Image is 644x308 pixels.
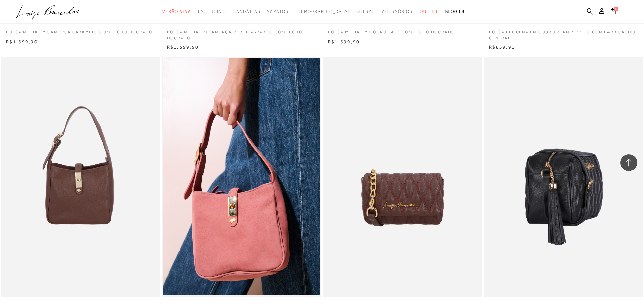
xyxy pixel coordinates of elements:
a: noSubCategoriesText [295,5,350,18]
span: Outlet [420,9,438,14]
a: BOLSA PEQUENA EM COURO ROSA QUARTZO COM FECHO DOURADO E ALÇA REGULÁVEL BOLSA PEQUENA EM COURO ROS... [163,58,320,295]
a: categoryNavScreenReaderText [162,5,191,18]
a: categoryNavScreenReaderText [233,5,260,18]
span: Sapatos [267,9,288,14]
img: BOLSA PEQUENA EM COURO CAFÉ COM CORRENTE DOURADA [324,58,481,295]
a: categoryNavScreenReaderText [267,5,288,18]
button: 0 [609,7,618,17]
span: Essenciais [198,9,226,14]
span: BLOG LB [445,9,465,14]
a: BLOG LB [445,5,465,18]
span: R$859,90 [489,44,515,50]
a: BOLSA PEQUENA EM COURO CAFÉ COM CORRENTE DOURADA BOLSA PEQUENA EM COURO CAFÉ COM CORRENTE DOURADA [324,58,481,295]
span: 0 [614,7,618,11]
a: BOLSA MÉDIA EM CAMURÇA VERDE ASPARGO COM FECHO DOURADO [162,25,321,41]
span: Sandálias [233,9,260,14]
img: BOLSA CLÁSSICA EM COURO PRETO E ALÇA REGULÁVEL MÉDIA [484,57,643,297]
span: R$1.599,90 [167,44,199,50]
span: R$1.599,90 [6,39,38,44]
a: BOLSA MÉDIA EM COURO CAFÉ COM FECHO DOURADO [323,25,482,35]
a: categoryNavScreenReaderText [356,5,375,18]
span: [DEMOGRAPHIC_DATA] [295,9,350,14]
a: categoryNavScreenReaderText [420,5,438,18]
a: BOLSA PEQUENA EM COURO VERNIZ PRETO COM BARBICACHO CENTRAL [484,25,643,41]
span: Verão Viva [162,9,191,14]
img: BOLSA PEQUENA EM COURO CAFÉ COM FECHO DOURADO E ALÇA REGULÁVEL [2,58,160,295]
span: Bolsas [356,9,375,14]
span: R$1.599,90 [328,39,360,44]
a: categoryNavScreenReaderText [198,5,226,18]
a: BOLSA PEQUENA EM COURO CAFÉ COM FECHO DOURADO E ALÇA REGULÁVEL BOLSA PEQUENA EM COURO CAFÉ COM FE... [2,58,160,295]
a: categoryNavScreenReaderText [382,5,413,18]
img: BOLSA PEQUENA EM COURO ROSA QUARTZO COM FECHO DOURADO E ALÇA REGULÁVEL [163,58,320,295]
a: BOLSA MÉDIA EM CAMURÇA CARAMELO COM FECHO DOURADO [1,25,160,35]
span: Acessórios [382,9,413,14]
a: BOLSA CLÁSSICA EM COURO PRETO E ALÇA REGULÁVEL MÉDIA [484,58,642,295]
